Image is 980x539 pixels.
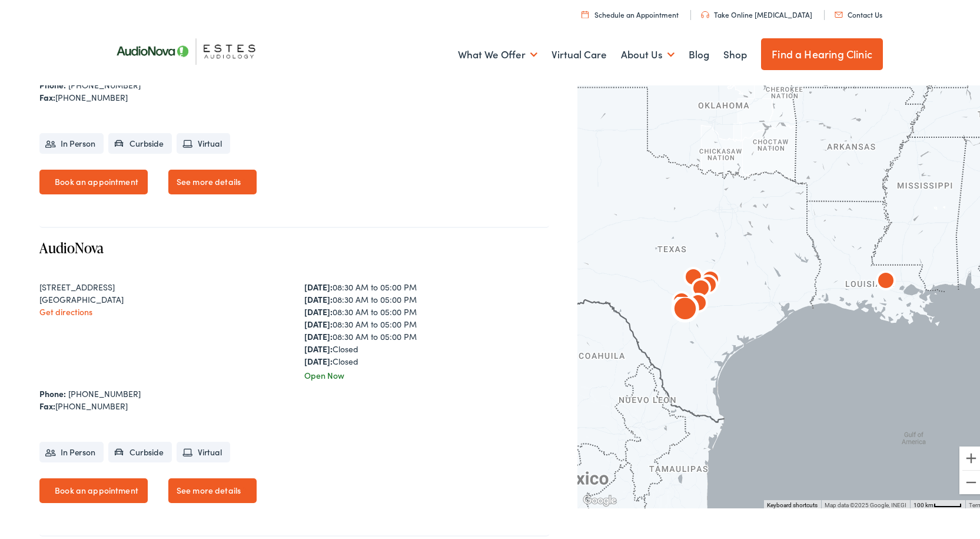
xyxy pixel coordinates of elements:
[767,499,818,507] button: Keyboard shortcuts
[913,500,934,506] span: 100 km
[552,31,607,74] a: Virtual Care
[910,498,965,506] button: Map Scale: 100 km per 44 pixels
[761,36,883,68] a: Find a Hearing Clinic
[701,9,709,16] img: utility icon
[39,476,148,501] a: Book an appointment
[835,7,882,17] a: Contact Us
[39,398,549,410] div: [PHONE_NUMBER]
[458,31,537,74] a: What We Offer
[723,31,747,74] a: Shop
[108,131,172,151] li: Curbside
[68,385,141,397] a: [PHONE_NUMBER]
[304,316,333,328] strong: [DATE]:
[304,279,333,290] strong: [DATE]:
[177,131,230,151] li: Virtual
[39,385,66,397] strong: Phone:
[304,328,333,340] strong: [DATE]:
[168,476,257,501] a: See more details
[580,491,619,506] a: Open this area in Google Maps (opens a new window)
[580,491,619,506] img: Google
[671,295,699,323] div: AudioNova
[39,291,284,303] div: [GEOGRAPHIC_DATA]
[689,31,709,74] a: Blog
[684,288,712,316] div: AudioNova
[582,8,589,16] img: utility icon
[39,131,104,151] li: In Person
[582,7,679,17] a: Schedule an Appointment
[304,279,549,365] div: 08:30 AM to 05:00 PM 08:30 AM to 05:00 PM 08:30 AM to 05:00 PM 08:30 AM to 05:00 PM 08:30 AM to 0...
[835,9,843,15] img: utility icon
[168,167,257,192] a: See more details
[108,439,172,460] li: Curbside
[825,500,906,506] span: Map data ©2025 Google, INEGI
[39,89,55,101] strong: Fax:
[39,279,284,291] div: [STREET_ADDRESS]
[621,31,675,74] a: About Us
[39,398,55,409] strong: Fax:
[679,262,707,290] div: AudioNova
[304,303,333,315] strong: [DATE]:
[304,340,333,352] strong: [DATE]:
[39,236,104,255] a: AudioNova
[39,167,148,192] a: Book an appointment
[304,367,549,379] div: Open Now
[177,439,230,460] li: Virtual
[304,353,333,365] strong: [DATE]:
[39,303,92,315] a: Get directions
[667,286,696,315] div: AudioNova
[39,89,549,101] div: [PHONE_NUMBER]
[701,7,812,17] a: Take Online [MEDICAL_DATA]
[39,439,104,460] li: In Person
[872,266,900,294] div: AudioNova
[304,291,333,303] strong: [DATE]:
[687,273,715,302] div: AudioNova
[696,264,725,293] div: AudioNova
[694,270,722,298] div: AudioNova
